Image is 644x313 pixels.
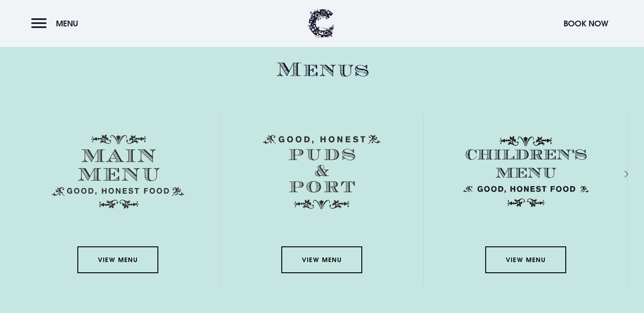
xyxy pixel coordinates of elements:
[281,246,362,273] a: View Menu
[308,9,335,38] img: Clandeboye Lodge
[485,246,566,273] a: View Menu
[559,14,613,33] button: Book Now
[16,58,628,82] h2: Menus
[263,135,381,210] img: Menu puds and port
[460,135,592,209] img: Childrens Menu 1
[613,168,621,181] div: Next slide
[56,18,78,29] span: Menu
[77,246,158,273] a: View Menu
[52,135,184,209] img: Menu main menu
[31,14,83,33] button: Menu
